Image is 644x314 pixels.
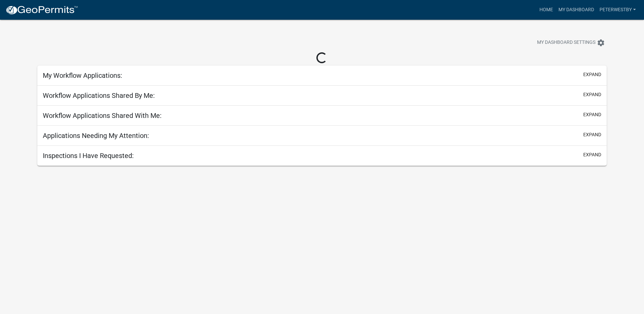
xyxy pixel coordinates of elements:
[43,71,122,80] h5: My Workflow Applications:
[583,131,601,138] button: expand
[532,36,610,49] button: My Dashboard Settingssettings
[43,152,134,160] h5: Inspections I Have Requested:
[556,3,597,16] a: My Dashboard
[583,71,601,78] button: expand
[537,3,556,16] a: Home
[43,132,149,140] h5: Applications Needing My Attention:
[537,39,595,47] span: My Dashboard Settings
[43,111,162,120] h5: Workflow Applications Shared With Me:
[583,151,601,158] button: expand
[583,111,601,118] button: expand
[597,39,605,47] i: settings
[583,91,601,98] button: expand
[43,91,155,100] h5: Workflow Applications Shared By Me:
[597,3,639,16] a: peterwestby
